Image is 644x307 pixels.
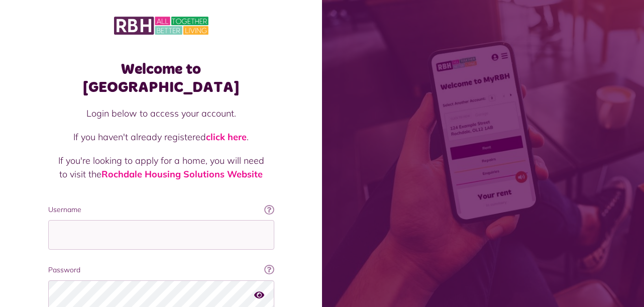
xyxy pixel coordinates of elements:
img: MyRBH [114,15,208,36]
label: Username [48,204,274,215]
label: Password [48,265,274,275]
p: If you haven't already registered . [58,130,264,144]
p: Login below to access your account. [58,107,264,120]
a: click here [206,131,247,143]
h1: Welcome to [GEOGRAPHIC_DATA] [48,60,274,96]
a: Rochdale Housing Solutions Website [101,168,263,180]
p: If you're looking to apply for a home, you will need to visit the [58,154,264,181]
